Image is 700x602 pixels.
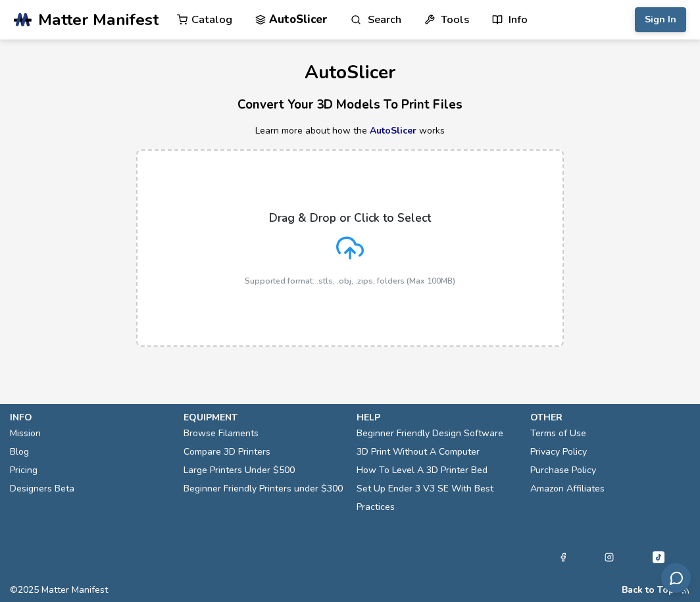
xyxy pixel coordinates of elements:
a: Privacy Policy [530,443,587,461]
p: Supported format: .stls, .obj, .zips, folders (Max 100MB) [245,276,455,286]
button: Send feedback via email [661,563,691,593]
a: Tiktok [651,549,666,565]
p: other [530,411,691,424]
a: Blog [10,443,29,461]
a: Beginner Friendly Design Software [357,424,503,443]
a: Purchase Policy [530,461,596,480]
a: Browse Filaments [184,424,259,443]
p: info [10,411,170,424]
a: Large Printers Under $500 [184,461,295,480]
p: equipment [184,411,344,424]
button: Back to Top [622,585,674,595]
a: Mission [10,424,41,443]
a: Terms of Use [530,424,586,443]
a: Beginner Friendly Printers under $300 [184,480,343,498]
a: Designers Beta [10,480,74,498]
a: Amazon Affiliates [530,480,605,498]
p: Drag & Drop or Click to Select [269,211,431,224]
a: Set Up Ender 3 V3 SE With Best Practices [357,480,517,516]
a: Facebook [559,549,568,565]
a: AutoSlicer [370,124,416,137]
a: RSS Feed [681,585,690,595]
button: Sign In [635,7,686,32]
a: Instagram [605,549,614,565]
p: help [357,411,517,424]
span: © 2025 Matter Manifest [10,585,108,595]
a: Pricing [10,461,37,480]
span: Matter Manifest [38,11,159,29]
a: How To Level A 3D Printer Bed [357,461,488,480]
a: Compare 3D Printers [184,443,270,461]
a: 3D Print Without A Computer [357,443,480,461]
